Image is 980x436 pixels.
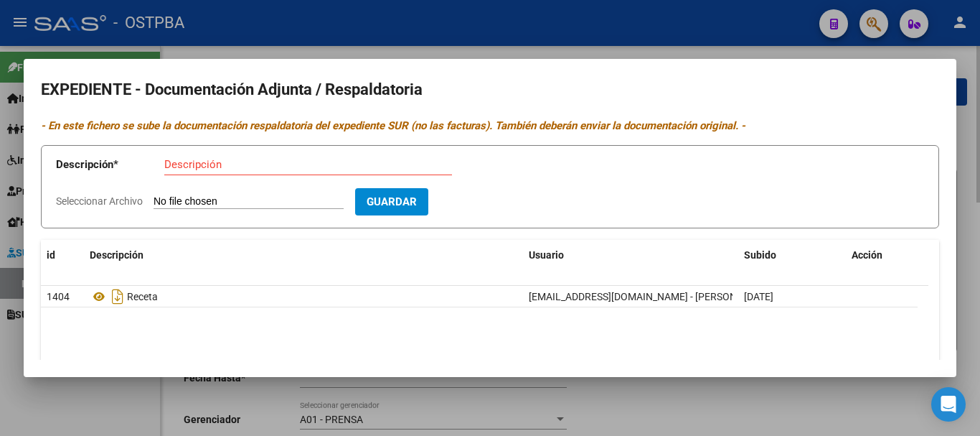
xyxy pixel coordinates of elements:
[355,188,428,215] button: Guardar
[523,240,738,271] datatable-header-cell: Usuario
[127,291,158,302] span: Receta
[84,240,523,271] datatable-header-cell: Descripción
[744,249,776,261] span: Subido
[108,285,127,308] i: Descargar documento
[41,119,745,132] i: - En este fichero se sube la documentación respaldatoria del expediente SUR (no las facturas). Ta...
[56,195,143,207] span: Seleccionar Archivo
[931,387,966,422] div: Open Intercom Messenger
[738,240,846,271] datatable-header-cell: Subido
[41,240,84,271] datatable-header-cell: id
[367,196,417,209] span: Guardar
[852,249,882,261] span: Acción
[47,291,70,302] span: 1404
[41,76,939,103] h2: EXPEDIENTE - Documentación Adjunta / Respaldatoria
[744,291,773,302] span: [DATE]
[47,249,55,261] span: id
[529,249,564,261] span: Usuario
[56,157,164,173] p: Descripción
[529,291,772,302] span: [EMAIL_ADDRESS][DOMAIN_NAME] - [PERSON_NAME]
[90,249,143,261] span: Descripción
[846,240,918,271] datatable-header-cell: Acción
